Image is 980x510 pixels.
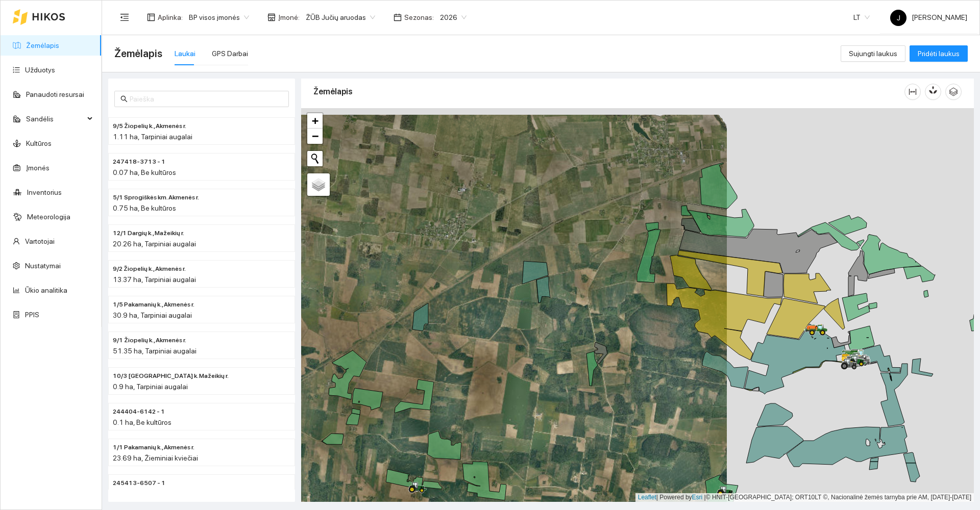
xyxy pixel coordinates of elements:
[113,133,192,141] span: 1.11 ha, Tarpiniai augalai
[113,168,176,176] span: 0.07 ha, Be kultūros
[307,173,330,196] a: Layers
[890,13,967,21] span: [PERSON_NAME]
[25,286,67,294] a: Ūkio analitika
[175,48,195,59] div: Laukai
[306,10,375,25] span: ŽŪB Jučių aruodas
[910,45,968,62] button: Pridėti laukus
[26,164,50,172] a: Įmonės
[25,66,55,74] a: Užduotys
[440,10,467,25] span: 2026
[26,41,59,49] a: Žemėlapis
[897,10,900,26] span: J
[313,77,904,106] div: Žemėlapis
[158,12,183,23] span: Aplinka :
[910,49,968,58] a: Pridėti laukus
[27,213,70,221] a: Meteorologija
[25,237,55,245] a: Vartotojai
[113,371,229,381] span: 10/3 Kalniškių k. Mažeikių r.
[394,13,402,21] span: calendar
[113,193,199,202] span: 5/1 Sprogiškės km. Akmenės r.
[189,10,249,25] span: BP visos įmonės
[307,151,323,166] button: Initiate a new search
[113,264,186,274] span: 9/2 Žiopelių k., Akmenės r.
[114,7,135,28] button: menu-fold
[113,240,196,248] span: 20.26 ha, Tarpiniai augalai
[26,139,52,147] a: Kultūros
[120,95,128,103] span: search
[113,407,165,417] span: 244404-6142 - 1
[113,443,194,452] span: 1/1 Pakamanių k., Akmenės r.
[113,157,165,167] span: 247418-3713 - 1
[312,114,318,127] span: +
[114,45,162,62] span: Žemėlapis
[692,494,703,501] a: Esri
[404,12,434,23] span: Sezonas :
[25,311,39,319] a: PPIS
[147,13,155,21] span: layout
[918,48,960,59] span: Pridėti laukus
[26,90,84,98] a: Panaudoti resursai
[113,121,186,131] span: 9/5 Žiopelių k., Akmenės r.
[113,275,196,284] span: 13.37 ha, Tarpiniai augalai
[113,347,197,355] span: 51.35 ha, Tarpiniai augalai
[278,12,300,23] span: Įmonė :
[113,478,165,488] span: 245413-6507 - 1
[113,454,198,462] span: 23.69 ha, Žieminiai kviečiai
[113,228,184,238] span: 12/1 Dargių k., Mažeikių r.
[841,49,905,58] a: Sujungti laukus
[704,494,706,501] span: |
[26,109,84,129] span: Sandėlis
[841,45,905,62] button: Sujungti laukus
[635,493,974,502] div: | Powered by © HNIT-[GEOGRAPHIC_DATA]; ORT10LT ©, Nacionalinė žemės tarnyba prie AM, [DATE]-[DATE]
[113,336,186,345] span: 9/1 Žiopelių k., Akmenės r.
[853,10,870,25] span: LT
[905,88,920,96] span: column-width
[904,84,921,100] button: column-width
[113,300,194,310] span: 1/5 Pakamanių k., Akmenės r.
[638,494,656,501] a: Leaflet
[113,382,188,391] span: 0.9 ha, Tarpiniai augalai
[25,262,61,270] a: Nustatymai
[312,130,318,142] span: −
[212,48,248,59] div: GPS Darbai
[113,418,171,426] span: 0.1 ha, Be kultūros
[307,113,323,129] a: Zoom in
[307,129,323,144] a: Zoom out
[27,188,62,196] a: Inventorius
[267,13,276,21] span: shop
[113,311,192,319] span: 30.9 ha, Tarpiniai augalai
[120,13,129,22] span: menu-fold
[130,93,283,105] input: Paieška
[849,48,897,59] span: Sujungti laukus
[113,204,176,212] span: 0.75 ha, Be kultūros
